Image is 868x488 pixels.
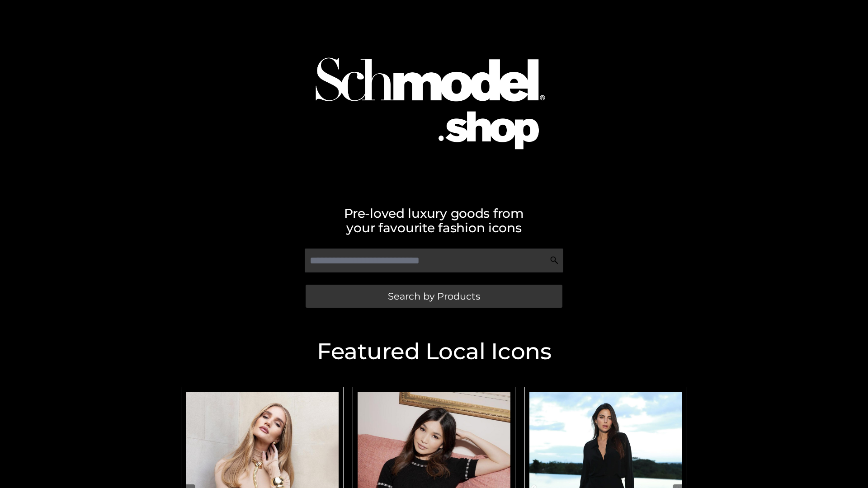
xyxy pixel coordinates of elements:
img: Search Icon [550,256,559,265]
h2: Featured Local Icons​ [176,340,692,363]
a: Search by Products [306,285,562,308]
h2: Pre-loved luxury goods from your favourite fashion icons [176,206,692,235]
span: Search by Products [388,291,480,301]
